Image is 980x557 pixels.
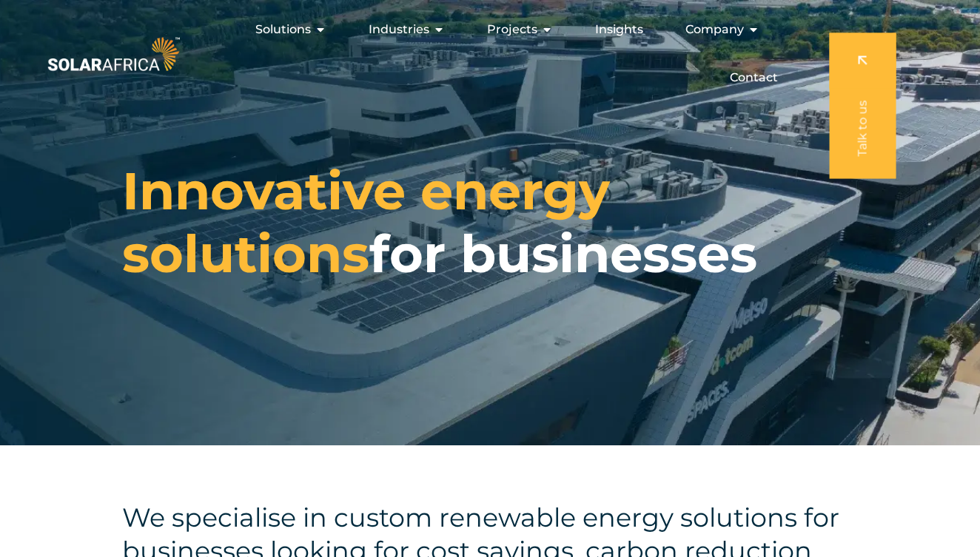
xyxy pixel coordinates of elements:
[595,21,643,38] a: Insights
[122,159,610,286] span: Innovative energy solutions
[183,15,790,92] nav: Menu
[685,21,744,38] span: Company
[369,21,429,38] span: Industries
[122,160,858,286] h1: for businesses
[183,15,790,92] div: Menu Toggle
[487,21,537,38] span: Projects
[730,69,778,87] a: Contact
[255,21,311,38] span: Solutions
